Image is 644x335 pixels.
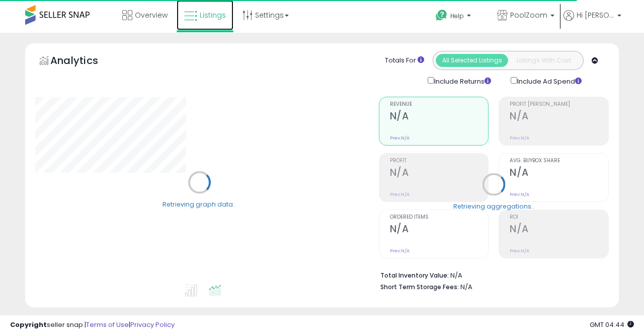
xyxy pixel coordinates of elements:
div: seller snap | | [10,320,175,330]
i: Get Help [435,9,448,22]
div: Retrieving aggregations.. [453,202,534,211]
span: Listings [200,10,226,20]
div: Include Returns [420,75,503,87]
span: Help [450,12,464,20]
span: PoolZoom [510,10,547,20]
div: Retrieving graph data.. [163,199,236,209]
a: Terms of Use [86,320,129,329]
button: Listings With Cost [508,54,580,67]
strong: Copyright [10,320,47,329]
span: Overview [135,10,168,20]
h5: Analytics [50,53,118,70]
a: Help [428,2,488,33]
div: Totals For [385,56,424,65]
button: All Selected Listings [436,54,508,67]
a: Privacy Policy [130,320,175,329]
span: 2025-08-18 04:44 GMT [590,320,634,329]
div: Include Ad Spend [503,75,598,87]
span: Hi [PERSON_NAME] [577,10,614,20]
a: Hi [PERSON_NAME] [563,10,621,33]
